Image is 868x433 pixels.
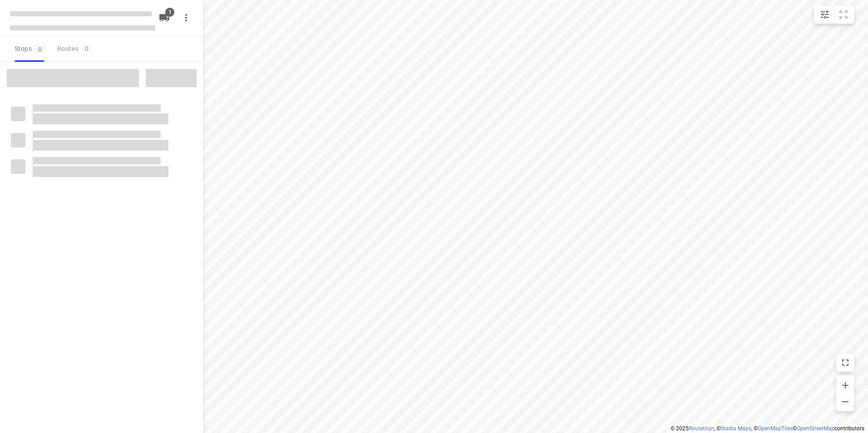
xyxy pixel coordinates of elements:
[797,425,834,432] a: OpenStreetMap
[758,425,793,432] a: OpenMapTiles
[814,5,854,24] div: small contained button group
[816,5,834,24] button: Map settings
[671,425,864,432] li: © 2025 , © , © © contributors
[720,425,751,432] a: Stadia Maps
[689,425,714,432] a: Routetitan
